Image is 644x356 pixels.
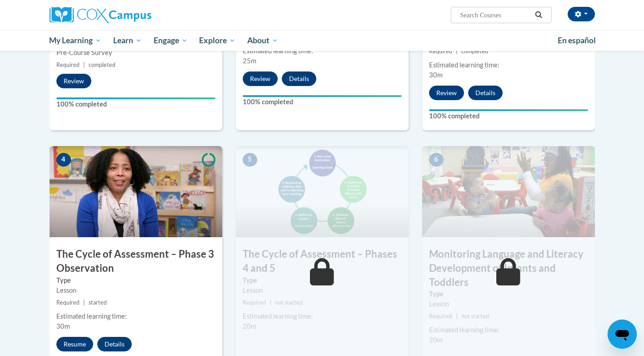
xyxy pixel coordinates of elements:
span: 6 [429,153,444,167]
span: started [89,299,107,306]
button: Review [429,86,464,100]
a: En español [552,31,602,50]
label: Type [243,275,402,285]
span: | [83,299,85,306]
span: Engage [154,35,188,46]
img: Course Image [50,146,222,237]
button: Resume [56,337,93,351]
input: Search Courses [459,10,532,20]
img: Course Image [422,146,595,237]
button: Review [243,71,278,86]
span: My Learning [49,35,101,46]
div: Main menu [36,30,609,51]
a: Explore [193,30,241,51]
label: Type [56,275,215,285]
div: Lesson [243,285,402,295]
button: Details [282,71,316,86]
span: completed [461,48,488,55]
span: 20m [429,336,443,344]
button: Account Settings [568,7,595,21]
span: Explore [199,35,235,46]
div: Lesson [56,285,215,295]
span: 30m [56,322,70,330]
div: Estimated learning time: [56,311,215,321]
span: | [83,61,85,68]
div: Your progress [56,97,215,99]
img: Cox Campus [50,7,151,23]
span: Required [429,48,452,55]
button: Details [468,86,503,100]
h3: Monitoring Language and Literacy Development of Infants and Toddlers [422,247,595,289]
label: Type [429,289,588,299]
a: Cox Campus [50,7,222,23]
div: Your progress [429,109,588,111]
span: Required [243,299,266,306]
a: My Learning [44,30,108,51]
span: Required [429,313,452,320]
label: 100% completed [429,111,588,121]
span: Required [56,61,80,68]
span: completed [89,61,115,68]
h3: The Cycle of Assessment – Phase 3 Observation [50,247,222,275]
a: Learn [107,30,148,51]
span: 4 [56,153,71,167]
span: Required [56,299,80,306]
span: | [456,48,458,55]
iframe: Button to launch messaging window [608,320,637,349]
span: 5 [243,153,257,167]
div: Your progress [243,95,402,97]
button: Details [97,337,132,351]
label: 100% completed [243,97,402,107]
span: 30m [429,71,443,79]
h3: The Cycle of Assessment – Phases 4 and 5 [236,247,409,275]
span: 25m [243,57,256,65]
label: 100% completed [56,99,215,109]
div: Pre-Course Survey [56,48,215,58]
span: | [270,299,271,306]
span: About [247,35,278,46]
span: En español [558,36,596,45]
span: not started [461,313,489,320]
div: Estimated learning time: [429,60,588,70]
button: Search [532,10,545,20]
div: Estimated learning time: [243,311,402,321]
span: | [456,313,458,320]
span: Learn [113,35,142,46]
a: About [241,30,284,51]
div: Estimated learning time: [429,325,588,335]
span: 20m [243,322,256,330]
span: not started [275,299,303,306]
button: Review [56,74,91,88]
a: Engage [148,30,194,51]
img: Course Image [236,146,409,237]
div: Lesson [429,299,588,309]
